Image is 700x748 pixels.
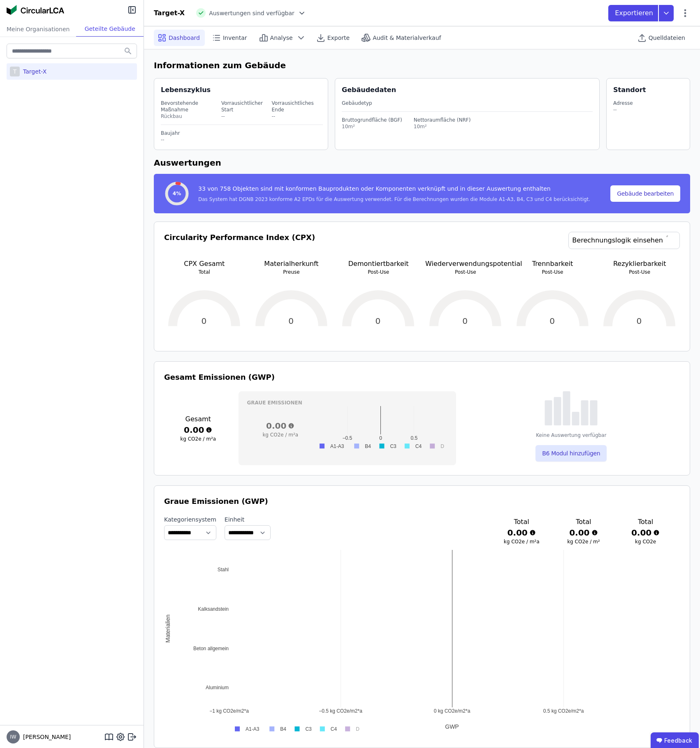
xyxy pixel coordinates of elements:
div: Vorrausichtlicher Start [221,100,270,113]
div: -- [161,136,323,143]
span: [PERSON_NAME] [20,733,71,741]
h3: 0.00 [504,527,540,538]
div: Adresse [613,100,633,106]
div: 10m² [414,123,471,130]
img: empty-state [545,391,598,425]
p: Exportieren [615,8,655,18]
h3: 0.00 [566,527,602,538]
h3: 0.00 [628,527,663,538]
div: Bevorstehende Maßnahme [161,100,220,113]
span: Audit & Materialverkauf [373,34,441,42]
label: Kategoriensystem [164,515,216,524]
div: Nettoraumfläche (NRF) [414,117,471,123]
p: Post-Use [338,269,419,275]
p: Wiederverwendungspotential [425,259,506,269]
p: Total [164,269,245,275]
div: Vorrausichtliches Ende [272,100,322,113]
button: Gebäude bearbeiten [610,185,680,202]
img: Concular [7,5,64,15]
button: B6 Modul hinzufügen [535,445,607,462]
h3: Total [628,517,663,527]
span: Inventar [223,34,247,42]
h3: Circularity Performance Index (CPX) [164,232,315,259]
p: Trennbarkeit [512,259,593,269]
h6: Auswertungen [154,157,690,169]
div: -- [613,106,633,113]
div: Target-X [20,67,46,76]
div: Das System hat DGNB 2023 konforme A2 EPDs für die Auswertung verwendet. Für die Berechnungen wurd... [198,196,590,203]
div: -- [272,113,322,120]
label: Einheit [225,515,271,524]
div: Gebäudetyp [342,100,593,106]
h3: kg CO2e / m²a [504,538,540,545]
div: -- [221,113,270,120]
h3: Gesamt Emissionen (GWP) [164,372,680,383]
p: Post-Use [425,269,506,275]
h3: kg CO2e / m²a [164,436,232,442]
p: Post-Use [599,269,680,275]
span: Auswertungen sind verfügbar [209,9,294,17]
span: 4% [173,190,181,197]
h3: Total [504,517,540,527]
span: Exporte [327,34,350,42]
h3: Graue Emissionen (GWP) [164,496,680,507]
p: Post-Use [512,269,593,275]
div: Geteilte Gebäude [76,21,144,37]
a: Berechnungslogik einsehen [568,232,680,249]
h3: kg CO2e / m²a [247,432,314,438]
span: Quelldateien [649,34,685,42]
h3: Graue Emissionen [247,399,447,406]
div: Lebenszyklus [161,85,211,95]
h3: Gesamt [164,414,232,424]
div: Baujahr [161,130,323,136]
div: T [10,67,20,76]
div: Keine Auswertung verfügbar [536,432,606,439]
h3: 0.00 [247,420,314,432]
div: 10m² [342,123,402,130]
p: Preuse [251,269,332,275]
div: Standort [613,85,646,95]
div: Target-X [154,8,185,18]
span: IW [10,734,16,739]
h6: Informationen zum Gebäude [154,59,690,72]
h3: kg CO2e [628,538,663,545]
h3: 0.00 [164,424,232,436]
p: Rezyklierbarkeit [599,259,680,269]
div: Gebäudedaten [342,85,599,95]
div: 33 von 758 Objekten sind mit konformen Bauprodukten oder Komponenten verknüpft und in dieser Ausw... [198,185,590,196]
p: Materialherkunft [251,259,332,269]
span: Dashboard [169,34,200,42]
span: Analyse [270,34,293,42]
h3: kg CO2e / m² [566,538,602,545]
div: Rückbau [161,113,220,120]
p: CPX Gesamt [164,259,245,269]
p: Demontiertbarkeit [338,259,419,269]
h3: Total [566,517,602,527]
div: Bruttogrundfläche (BGF) [342,117,402,123]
